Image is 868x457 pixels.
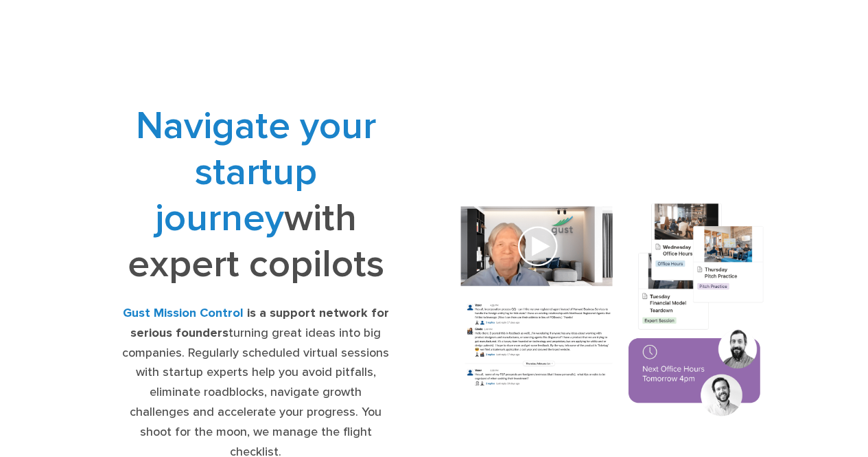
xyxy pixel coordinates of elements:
strong: Gust Mission Control [123,306,244,320]
h1: with expert copilots [121,103,390,287]
strong: is a support network for serious founders [130,306,389,340]
img: Composition of calendar events, a video call presentation, and chat rooms [445,191,780,431]
span: Navigate your startup journey [136,103,376,241]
